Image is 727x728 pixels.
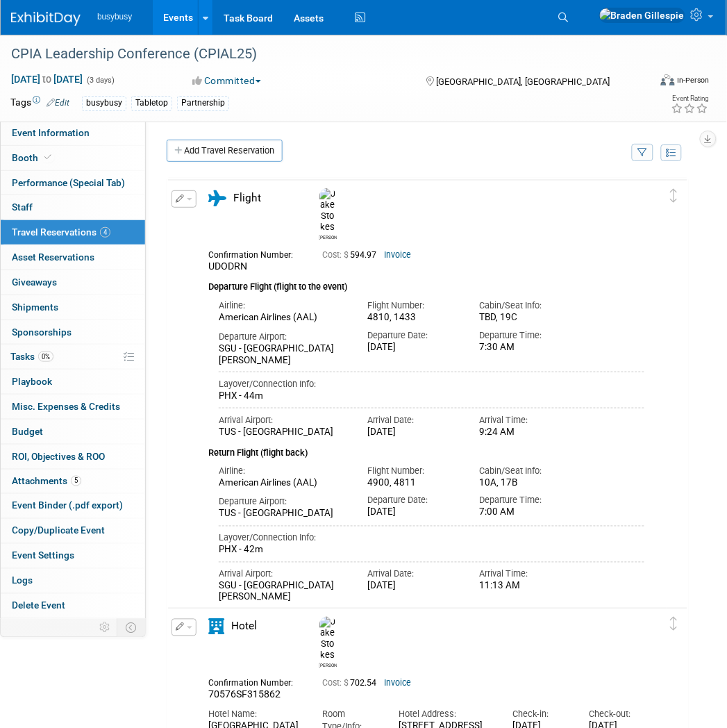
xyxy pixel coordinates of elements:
[12,525,105,536] span: Copy/Duplicate Event
[367,507,458,519] div: [DATE]
[602,72,710,93] div: Event Format
[479,329,570,342] div: Departure Time:
[479,427,570,438] div: 9:24 AM
[208,619,224,635] i: Hotel
[188,74,267,88] button: Committed
[1,445,145,469] a: ROI, Objectives & ROO
[367,465,458,478] div: Flight Number:
[367,478,458,490] div: 4900, 4811
[671,95,709,102] div: Event Rating
[38,351,53,362] span: 0%
[10,351,53,362] span: Tasks
[323,250,383,260] span: 594.97
[319,233,337,240] div: Jake Stokes
[671,189,678,203] i: Click and drag to move item
[177,96,229,110] div: Partnership
[219,568,346,581] div: Arrival Airport:
[71,476,81,486] span: 5
[12,550,74,561] span: Event Settings
[219,465,346,478] div: Airline:
[367,299,458,312] div: Flight Number:
[219,496,346,508] div: Departure Airport:
[479,414,570,427] div: Arrival Time:
[367,414,458,427] div: Arrival Date:
[367,568,458,581] div: Arrival Date:
[219,545,644,556] div: PHX - 42m
[367,495,458,507] div: Departure Date:
[479,478,570,489] div: 10A, 17B
[208,709,302,721] div: Hotel Name:
[1,345,145,369] a: Tasks0%
[436,76,610,87] span: [GEOGRAPHIC_DATA], [GEOGRAPHIC_DATA]
[10,95,69,111] td: Tags
[12,251,94,263] span: Asset Reservations
[10,73,83,85] span: [DATE] [DATE]
[479,312,570,323] div: TBD, 19C
[219,378,644,390] div: Layover/Connection Info:
[661,74,675,85] img: Format-Inperson.png
[219,331,346,343] div: Departure Airport:
[319,617,337,661] img: Jake Stokes
[367,342,458,354] div: [DATE]
[12,201,33,213] span: Staff
[219,312,346,324] div: American Airlines (AAL)
[1,171,145,195] a: Performance (Special Tab)
[219,299,346,312] div: Airline:
[12,426,43,437] span: Budget
[1,146,145,170] a: Booth
[367,329,458,342] div: Departure Date:
[100,227,110,238] span: 4
[12,600,65,611] span: Delete Event
[1,494,145,518] a: Event Binder (.pdf export)
[233,192,261,204] span: Flight
[1,420,145,444] a: Budget
[12,127,90,138] span: Event Information
[12,451,105,462] span: ROI, Objectives & ROO
[12,376,52,387] span: Playbook
[44,154,51,161] i: Booth reservation complete
[12,476,81,487] span: Attachments
[385,250,412,260] a: Invoice
[208,246,302,260] div: Confirmation Number:
[319,661,337,669] div: Jake Stokes
[1,519,145,543] a: Copy/Duplicate Event
[479,507,570,519] div: 7:00 AM
[1,544,145,568] a: Event Settings
[219,390,644,402] div: PHX - 44m
[399,709,492,721] div: Hotel Address:
[82,96,126,110] div: busybusy
[638,149,648,158] i: Filter by Traveler
[1,470,145,494] a: Attachments5
[1,121,145,145] a: Event Information
[367,427,458,438] div: [DATE]
[1,370,145,394] a: Playbook
[12,301,58,313] span: Shipments
[1,320,145,345] a: Sponsorships
[385,679,412,688] a: Invoice
[208,438,644,460] div: Return Flight (flight back)
[219,343,346,367] div: SGU - [GEOGRAPHIC_DATA][PERSON_NAME]
[323,679,351,688] span: Cost: $
[97,12,132,22] span: busybusy
[12,575,33,586] span: Logs
[12,326,72,338] span: Sponsorships
[589,709,644,721] div: Check-out:
[323,250,351,260] span: Cost: $
[12,276,57,288] span: Giveaways
[219,508,346,520] div: TUS - [GEOGRAPHIC_DATA]
[219,427,346,438] div: TUS - [GEOGRAPHIC_DATA]
[12,177,125,188] span: Performance (Special Tab)
[479,568,570,581] div: Arrival Time:
[131,96,172,110] div: Tabletop
[1,195,145,220] a: Staff
[208,190,226,206] i: Flight
[479,299,570,312] div: Cabin/Seat Info:
[1,395,145,419] a: Misc. Expenses & Credits
[219,581,346,604] div: SGU - [GEOGRAPHIC_DATA][PERSON_NAME]
[316,188,340,240] div: Jake Stokes
[208,675,302,689] div: Confirmation Number:
[513,709,569,721] div: Check-in:
[316,617,340,669] div: Jake Stokes
[671,618,678,631] i: Click and drag to move item
[323,679,383,688] span: 702.54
